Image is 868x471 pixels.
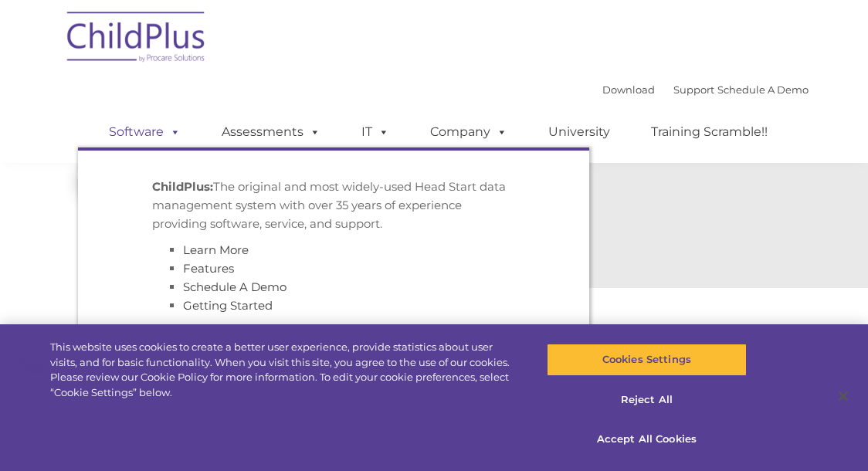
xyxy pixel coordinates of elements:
a: Support [673,83,714,96]
a: Download [602,83,655,96]
a: Learn More [183,242,249,257]
a: Schedule A Demo [717,83,809,96]
font: | [602,83,809,96]
a: Learn more [77,155,232,194]
div: This website uses cookies to create a better user experience, provide statistics about user visit... [50,340,520,400]
a: Schedule A Demo [183,280,287,294]
a: Features [183,261,234,276]
button: Cookies Settings [547,344,747,376]
button: Accept All Cookies [547,423,747,456]
a: Software [93,117,196,147]
a: Training Scramble!! [636,117,783,147]
p: The original and most widely-used Head Start data management system with over 35 years of experie... [152,178,515,233]
button: Reject All [547,384,747,416]
button: Close [826,379,860,413]
a: University [533,117,626,147]
a: Assessments [206,117,336,147]
a: IT [346,117,405,147]
strong: ChildPlus: [152,179,213,194]
a: Company [415,117,523,147]
a: Getting Started [183,298,273,313]
img: ChildPlus by Procare Solutions [59,1,214,78]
